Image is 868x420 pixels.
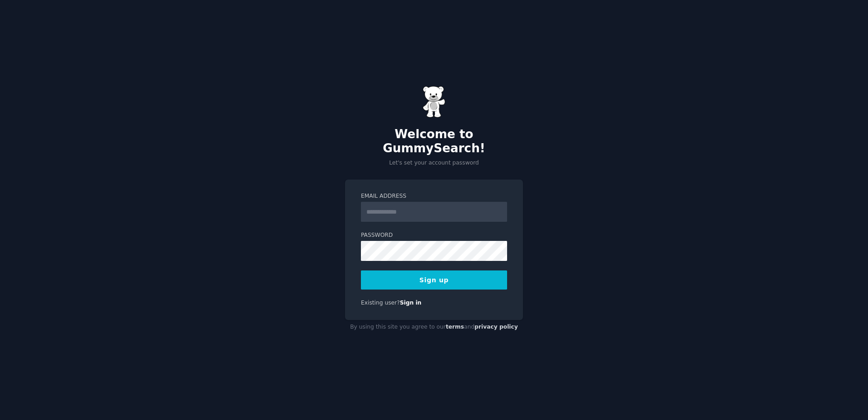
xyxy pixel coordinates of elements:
a: terms [446,324,464,330]
img: Gummy Bear [423,86,445,118]
a: Sign in [400,300,422,306]
p: Let's set your account password [345,159,523,167]
h2: Welcome to GummySearch! [345,127,523,156]
button: Sign up [361,270,507,290]
span: Existing user? [361,300,400,306]
label: Email Address [361,192,507,200]
label: Password [361,231,507,240]
a: privacy policy [474,324,518,330]
div: By using this site you agree to our and [345,320,523,335]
